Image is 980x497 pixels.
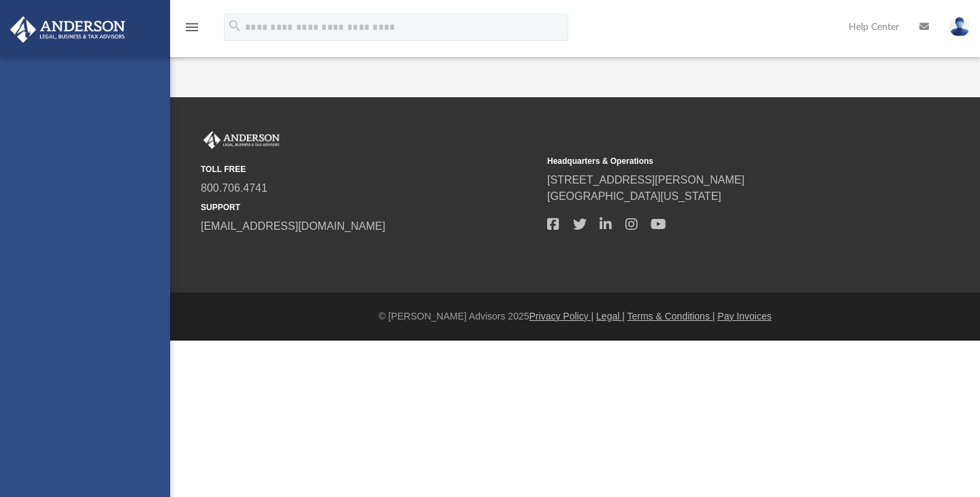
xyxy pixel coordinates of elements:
a: Pay Invoices [717,311,771,322]
img: Anderson Advisors Platinum Portal [201,131,282,149]
i: search [227,18,242,33]
a: menu [184,26,200,35]
small: Headquarters & Operations [547,155,884,167]
small: TOLL FREE [201,163,538,175]
a: 800.706.4741 [201,182,267,194]
a: [STREET_ADDRESS][PERSON_NAME] [547,174,745,186]
i: menu [184,19,200,35]
a: Terms & Conditions | [627,311,715,322]
small: SUPPORT [201,201,538,213]
img: User Pic [949,17,970,37]
a: Legal | [596,311,625,322]
a: [EMAIL_ADDRESS][DOMAIN_NAME] [201,220,385,232]
a: [GEOGRAPHIC_DATA][US_STATE] [547,190,721,202]
img: Anderson Advisors Platinum Portal [6,16,129,43]
div: © [PERSON_NAME] Advisors 2025 [170,309,980,324]
a: Privacy Policy | [529,311,594,322]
